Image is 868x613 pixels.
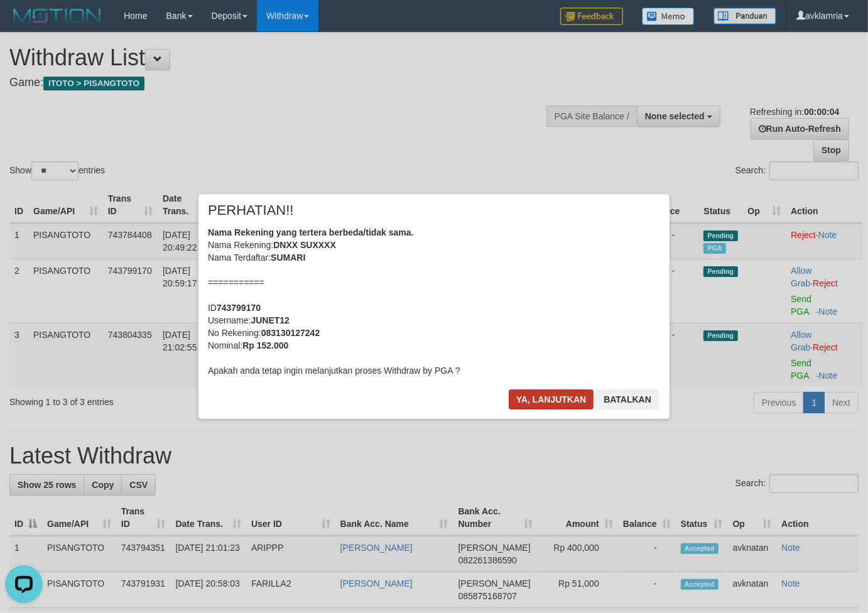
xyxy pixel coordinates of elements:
[509,389,594,410] button: Ya, lanjutkan
[273,240,336,250] b: DNXX SUXXXX
[208,226,660,377] div: Nama Rekening: Nama Terdaftar: =========== ID Username: No Rekening: Nominal: Apakah anda tetap i...
[5,5,43,43] button: Open LiveChat chat widget
[208,227,414,237] b: Nama Rekening yang tertera berbeda/tidak sama.
[596,389,659,410] button: Batalkan
[261,328,320,338] b: 083130127242
[251,315,289,325] b: JUNET12
[208,204,294,217] span: PERHATIAN!!
[242,340,288,350] b: Rp 152.000
[271,252,305,263] b: SUMARI
[217,303,261,313] b: 743799170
